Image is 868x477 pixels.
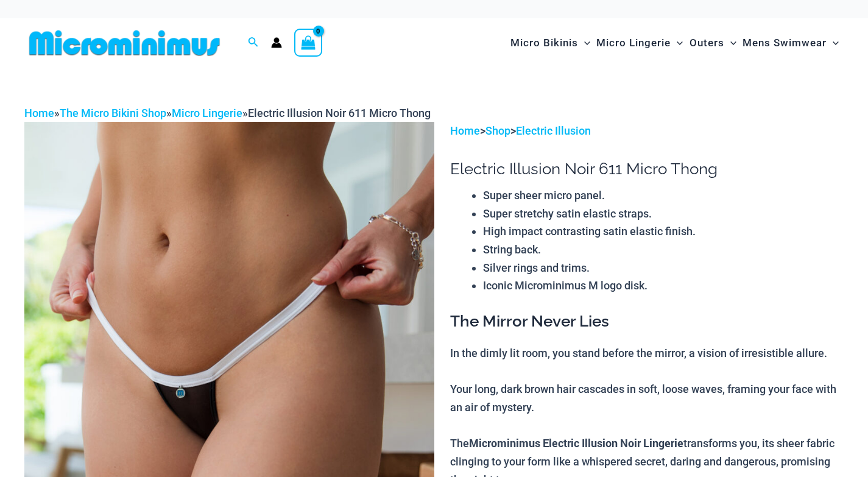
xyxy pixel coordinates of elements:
span: Outers [690,27,724,58]
span: Menu Toggle [827,27,839,58]
a: View Shopping Cart, empty [294,29,322,57]
a: Electric Illusion [516,124,591,137]
span: Micro Lingerie [596,27,671,58]
span: Menu Toggle [724,27,736,58]
a: Home [450,124,480,137]
a: The Micro Bikini Shop [60,107,166,119]
li: Super sheer micro panel. [483,186,844,205]
a: Search icon link [248,35,259,51]
li: String back. [483,241,844,259]
a: Mens SwimwearMenu ToggleMenu Toggle [739,24,842,62]
li: High impact contrasting satin elastic finish. [483,222,844,241]
h1: Electric Illusion Noir 611 Micro Thong [450,160,844,178]
a: Shop [485,124,510,137]
p: > > [450,122,844,140]
span: Electric Illusion Noir 611 Micro Thong [248,107,431,119]
img: MM SHOP LOGO FLAT [24,29,225,57]
li: Iconic Microminimus M logo disk. [483,277,844,295]
span: Micro Bikinis [510,27,578,58]
a: Micro BikinisMenu ToggleMenu Toggle [507,24,593,62]
a: Account icon link [271,37,282,48]
span: Mens Swimwear [743,27,827,58]
a: Micro LingerieMenu ToggleMenu Toggle [593,24,686,62]
span: Menu Toggle [671,27,683,58]
li: Silver rings and trims. [483,259,844,277]
nav: Site Navigation [506,23,844,63]
a: Home [24,107,54,119]
a: OutersMenu ToggleMenu Toggle [686,24,739,62]
li: Super stretchy satin elastic straps. [483,205,844,223]
span: Menu Toggle [578,27,590,58]
a: Micro Lingerie [172,107,242,119]
b: Microminimus Electric Illusion Noir Lingerie [469,436,683,450]
h3: The Mirror Never Lies [450,311,844,332]
span: » » » [24,107,431,119]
